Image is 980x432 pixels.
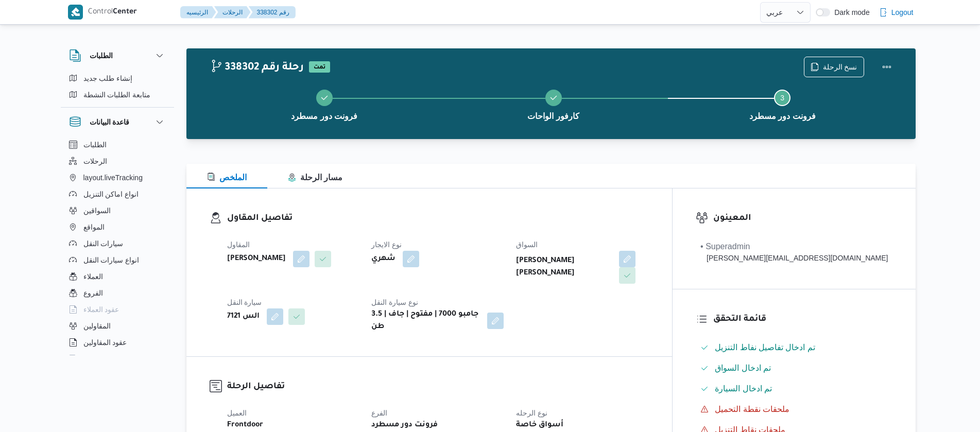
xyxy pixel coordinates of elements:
h3: قائمة التحقق [713,313,892,326]
svg: Step 1 is complete [320,94,329,102]
span: layout.liveTracking [83,171,143,184]
button: نسخ الرحلة [804,57,864,77]
span: العميل [227,409,247,417]
span: تم ادخال السيارة [715,383,772,395]
span: • Superadmin mohamed.nabil@illa.com.eg [700,240,888,264]
span: نوع سيارة النقل [371,298,418,306]
button: العملاء [65,268,170,285]
button: الرئيسيه [180,6,216,19]
span: تم ادخال السواق [715,364,771,372]
button: انواع اماكن التنزيل [65,186,170,202]
span: اجهزة التليفون [83,353,126,365]
span: ملحقات نقطة التحميل [715,403,789,416]
button: Actions [876,57,897,77]
button: قاعدة البيانات [69,116,166,128]
span: فرونت دور مسطرد [291,110,357,123]
b: [PERSON_NAME] [PERSON_NAME] [516,255,612,280]
span: تمت [309,61,330,73]
span: نوع الرحله [516,409,547,417]
span: إنشاء طلب جديد [83,72,133,84]
button: سيارات النقل [65,235,170,252]
button: كارفور الواحات [439,77,668,131]
button: تم ادخال تفاصيل نفاط التنزيل [696,339,892,356]
h3: الطلبات [90,49,113,62]
button: فرونت دور مسطرد [668,77,897,131]
h3: تفاصيل المقاول [227,212,649,226]
button: المقاولين [65,318,170,334]
button: الرحلات [214,6,251,19]
span: الرحلات [83,155,107,167]
b: Frontdoor [227,419,263,431]
button: عقود المقاولين [65,334,170,351]
button: تم ادخال السيارة [696,381,892,397]
button: السواقين [65,202,170,219]
span: نوع الايجار [371,240,402,249]
b: فرونت دور مسطرد [371,419,438,431]
span: فرونت دور مسطرد [749,110,816,123]
button: ملحقات نقطة التحميل [696,401,892,418]
span: مسار الرحلة [288,173,342,182]
button: تم ادخال السواق [696,360,892,376]
button: انواع سيارات النقل [65,252,170,268]
button: متابعة الطلبات النشطة [65,87,170,103]
button: إنشاء طلب جديد [65,70,170,87]
button: المواقع [65,219,170,235]
span: Dark mode [830,8,869,16]
b: الس 7121 [227,310,260,323]
span: الطلبات [83,139,107,151]
span: تم ادخال تفاصيل نفاط التنزيل [715,343,815,352]
span: انواع اماكن التنزيل [83,188,139,200]
span: كارفور الواحات [527,110,579,123]
span: سيارة النقل [227,298,262,306]
b: جامبو 7000 | مفتوح | جاف | 3.5 طن [371,308,480,333]
button: عقود العملاء [65,301,170,318]
button: layout.liveTracking [65,169,170,186]
h3: قاعدة البيانات [90,116,130,128]
b: شهري [371,253,396,265]
span: تم ادخال السيارة [715,384,772,393]
span: المقاول [227,240,250,249]
img: X8yXhbKr1z7QwAAAABJRU5ErkJggg== [68,5,83,20]
iframe: chat widget [10,391,43,422]
span: المقاولين [83,320,111,332]
span: عقود المقاولين [83,336,127,349]
span: تم ادخال السواق [715,362,771,374]
b: تمت [314,64,325,71]
span: عقود العملاء [83,303,119,316]
div: الطلبات [61,70,174,107]
span: الفروع [83,287,103,299]
button: الطلبات [65,136,170,153]
button: Logout [875,2,918,23]
b: أسواق خاصة [516,419,563,431]
span: ملحقات نقطة التحميل [715,405,789,413]
span: المواقع [83,221,105,233]
span: انواع سيارات النقل [83,254,140,266]
div: [PERSON_NAME][EMAIL_ADDRESS][DOMAIN_NAME] [700,253,888,264]
span: الملخص [207,173,247,182]
button: الطلبات [69,49,166,62]
b: Center [113,8,137,16]
button: فرونت دور مسطرد [210,77,439,131]
span: السواق [516,240,538,249]
span: متابعة الطلبات النشطة [83,89,151,101]
h3: تفاصيل الرحلة [227,380,649,394]
span: السواقين [83,204,111,217]
h2: 338302 رحلة رقم [210,61,304,75]
button: اجهزة التليفون [65,351,170,367]
button: الرحلات [65,153,170,169]
span: الفرع [371,409,387,417]
span: العملاء [83,270,103,283]
div: • Superadmin [700,240,888,253]
span: سيارات النقل [83,237,124,250]
span: نسخ الرحلة [823,61,857,73]
svg: Step 2 is complete [549,94,558,102]
h3: المعينون [713,212,892,226]
span: تم ادخال تفاصيل نفاط التنزيل [715,341,815,354]
div: قاعدة البيانات [61,136,174,359]
button: 338302 رقم [249,6,296,19]
span: Logout [891,6,914,19]
b: [PERSON_NAME] [227,253,286,265]
button: الفروع [65,285,170,301]
span: 3 [780,94,784,102]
